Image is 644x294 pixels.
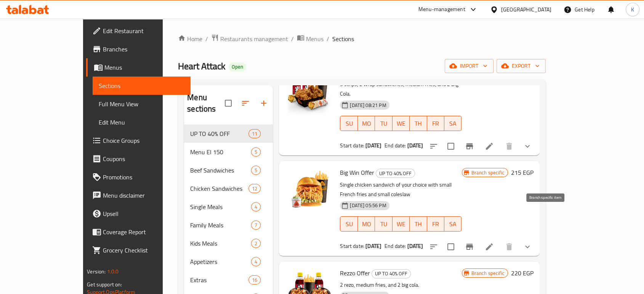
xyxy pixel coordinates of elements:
[340,267,370,279] span: Rezzo Offer
[103,45,184,54] span: Branches
[249,130,260,137] span: 11
[103,154,184,163] span: Coupons
[99,118,184,127] span: Edit Menu
[447,219,458,230] span: SA
[485,142,494,151] a: Edit menu item
[340,141,364,150] span: Start date:
[343,118,354,129] span: SU
[378,219,389,230] span: TU
[372,269,411,278] div: UP TO 40% OFF
[384,241,406,251] span: End date:
[447,118,458,129] span: SA
[190,220,251,230] span: Family Meals
[511,167,533,178] h6: 215 EGP
[103,26,184,35] span: Edit Restaurant
[443,239,459,255] span: Select to update
[86,40,191,58] a: Branches
[410,116,427,131] button: TH
[444,116,461,131] button: SA
[343,219,354,230] span: SU
[190,257,251,266] span: Appetizers
[372,269,410,278] span: UP TO 40% OFF
[340,116,357,131] button: SU
[190,239,251,248] span: Kids Meals
[297,34,324,44] a: Menus
[252,258,260,265] span: 4
[327,34,329,43] li: /
[190,166,251,175] span: Beef Sandwiches
[190,202,251,211] span: Single Meals
[503,61,540,71] span: export
[220,34,288,43] span: Restaurants management
[485,242,494,251] a: Edit menu item
[378,118,389,129] span: TU
[340,180,461,199] p: Single chicken sandwich of your choice with small French fries and small coleslaw
[184,143,273,161] div: Menu El 1505
[93,77,191,95] a: Sections
[427,116,444,131] button: FR
[427,216,444,232] button: FR
[418,5,465,14] div: Menu-management
[184,252,273,271] div: Appetizers4
[248,129,261,138] div: items
[361,219,372,230] span: MO
[460,137,479,155] button: Branch-specific-item
[375,216,392,232] button: TU
[252,240,260,247] span: 2
[340,167,374,178] span: Big Win Offer
[251,202,261,211] div: items
[252,149,260,156] span: 5
[340,241,364,251] span: Start date:
[347,202,389,209] span: [DATE] 05:56 PM
[178,58,226,75] span: Heart Attack
[184,198,273,216] div: Single Meals4
[306,34,324,43] span: Menus
[184,161,273,179] div: Beef Sandwiches5
[190,129,248,138] span: UP TO 40% OFF
[451,61,487,71] span: import
[501,5,551,14] div: [GEOGRAPHIC_DATA]
[631,5,634,14] span: K
[190,184,248,193] span: Chicken Sandwiches
[86,186,191,205] a: Menu disclaimer
[205,34,208,43] li: /
[468,270,508,277] span: Branch specific
[190,147,251,157] span: Menu El 150
[291,34,294,43] li: /
[376,169,415,178] div: UP TO 40% OFF
[407,141,423,150] b: [DATE]
[86,150,191,168] a: Coupons
[103,227,184,236] span: Coverage Report
[103,209,184,218] span: Upsell
[184,234,273,252] div: Kids Meals2
[413,219,424,230] span: TH
[251,239,261,248] div: items
[103,173,184,182] span: Promotions
[365,141,381,150] b: [DATE]
[392,216,410,232] button: WE
[249,276,260,284] span: 16
[347,102,389,109] span: [DATE] 08:21 PM
[376,169,415,178] span: UP TO 40% OFF
[187,92,225,115] h2: Menu sections
[340,280,461,290] p: 2 rezo, medium fries, and 2 big cola.
[236,94,255,112] span: Sort sections
[93,113,191,131] a: Edit Menu
[251,220,261,230] div: items
[410,216,427,232] button: TH
[444,216,461,232] button: SA
[413,118,424,129] span: TH
[407,241,423,251] b: [DATE]
[103,191,184,200] span: Menu disclaimer
[252,222,260,229] span: 7
[340,80,461,99] p: 5 strips, 2 wrap sandwiches, medium fries, and 2 Big Cola.
[396,118,407,129] span: WE
[103,246,184,255] span: Grocery Checklist
[340,216,357,232] button: SU
[190,275,248,284] div: Extras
